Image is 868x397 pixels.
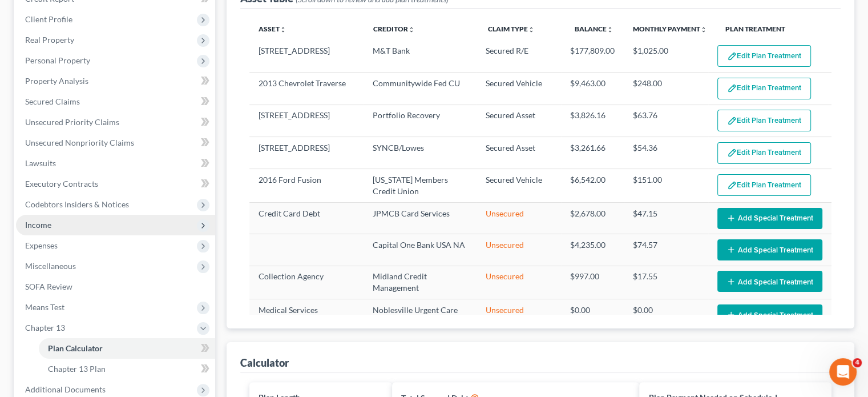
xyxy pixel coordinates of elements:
td: $1,025.00 [624,41,708,73]
button: Add Special Treatment [717,271,822,292]
button: Edit Plan Treatment [717,45,811,67]
td: $4,235.00 [561,234,624,266]
a: Creditorunfold_more [373,25,415,33]
td: $47.15 [624,202,708,234]
img: edit-pencil-c1479a1de80d8dea1e2430c2f745a3c6a07e9d7aa2eeffe225670001d78357a8.svg [727,181,737,190]
img: edit-pencil-c1479a1de80d8dea1e2430c2f745a3c6a07e9d7aa2eeffe225670001d78357a8.svg [727,148,737,158]
td: $997.00 [561,266,624,299]
span: Expenses [25,240,58,250]
td: $9,463.00 [561,73,624,105]
span: Property Analysis [25,76,88,86]
td: $2,678.00 [561,202,624,234]
i: unfold_more [408,26,415,33]
i: unfold_more [607,26,613,33]
i: unfold_more [280,26,286,33]
span: Chapter 13 Plan [48,364,106,374]
td: $6,542.00 [561,169,624,202]
td: [STREET_ADDRESS] [249,105,364,137]
button: Edit Plan Treatment [717,142,811,164]
iframe: Intercom live chat [829,358,857,386]
img: edit-pencil-c1479a1de80d8dea1e2430c2f745a3c6a07e9d7aa2eeffe225670001d78357a8.svg [727,116,737,126]
span: Personal Property [25,55,90,65]
a: Unsecured Nonpriority Claims [16,133,215,153]
span: Income [25,220,51,230]
a: Secured Claims [16,91,215,112]
td: Collection Agency [249,266,364,299]
td: $63.76 [624,105,708,137]
button: Edit Plan Treatment [717,174,811,196]
td: Capital One Bank USA NA [364,234,477,266]
td: Secured R/E [477,41,561,73]
td: [US_STATE] Members Credit Union [364,169,477,202]
td: 2013 Chevrolet Traverse [249,73,364,105]
span: Means Test [25,302,64,312]
span: Unsecured Priority Claims [25,117,119,127]
a: Lawsuits [16,153,215,174]
td: Unsecured [477,202,561,234]
span: Unsecured Nonpriority Claims [25,138,134,147]
img: edit-pencil-c1479a1de80d8dea1e2430c2f745a3c6a07e9d7aa2eeffe225670001d78357a8.svg [727,83,737,93]
span: Codebtors Insiders & Notices [25,199,129,209]
span: Chapter 13 [25,323,65,332]
td: Communitywide Fed CU [364,73,477,105]
td: Credit Card Debt [249,202,364,234]
button: Edit Plan Treatment [717,78,811,99]
span: Lawsuits [25,158,56,168]
td: [STREET_ADDRESS] [249,41,364,73]
td: Noblesville Urgent Care [364,299,477,331]
button: Add Special Treatment [717,239,822,260]
span: Additional Documents [25,384,106,394]
span: 4 [853,358,862,367]
td: 2016 Ford Fusion [249,169,364,202]
td: Medical Services [249,299,364,331]
span: Real Property [25,35,74,45]
td: $3,261.66 [561,137,624,169]
td: JPMCB Card Services [364,202,477,234]
a: Claim Typeunfold_more [488,25,535,33]
td: $248.00 [624,73,708,105]
td: $151.00 [624,169,708,202]
a: Executory Contracts [16,174,215,194]
a: Balanceunfold_more [575,25,613,33]
td: Portfolio Recovery [364,105,477,137]
td: $0.00 [624,299,708,331]
td: [STREET_ADDRESS] [249,137,364,169]
i: unfold_more [700,26,707,33]
th: Plan Treatment [716,18,831,41]
td: Secured Asset [477,105,561,137]
button: Edit Plan Treatment [717,110,811,131]
button: Add Special Treatment [717,208,822,229]
td: Secured Vehicle [477,169,561,202]
span: Plan Calculator [48,343,103,353]
td: $54.36 [624,137,708,169]
span: Secured Claims [25,97,80,106]
td: M&T Bank [364,41,477,73]
td: Midland Credit Management [364,266,477,299]
button: Add Special Treatment [717,304,822,326]
a: Assetunfold_more [259,25,286,33]
td: $0.00 [561,299,624,331]
span: Miscellaneous [25,261,76,271]
td: Unsecured [477,234,561,266]
td: Unsecured [477,266,561,299]
span: Client Profile [25,14,72,24]
a: SOFA Review [16,276,215,297]
a: Property Analysis [16,71,215,91]
td: Unsecured [477,299,561,331]
td: $17.55 [624,266,708,299]
img: edit-pencil-c1479a1de80d8dea1e2430c2f745a3c6a07e9d7aa2eeffe225670001d78357a8.svg [727,51,737,61]
td: $74.57 [624,234,708,266]
a: Plan Calculator [39,338,215,359]
a: Unsecured Priority Claims [16,112,215,133]
span: SOFA Review [25,282,72,291]
td: $3,826.16 [561,105,624,137]
td: Secured Vehicle [477,73,561,105]
span: Executory Contracts [25,179,98,189]
td: $177,809.00 [561,41,624,73]
td: Secured Asset [477,137,561,169]
a: Chapter 13 Plan [39,359,215,379]
i: unfold_more [528,26,535,33]
div: Calculator [240,356,289,370]
a: Monthly Paymentunfold_more [633,25,707,33]
td: SYNCB/Lowes [364,137,477,169]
